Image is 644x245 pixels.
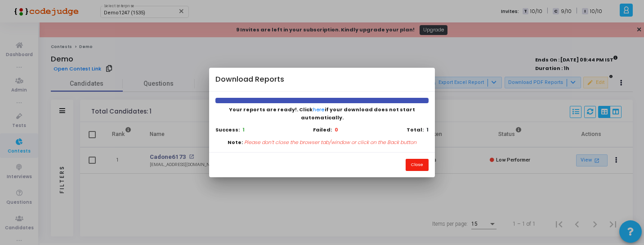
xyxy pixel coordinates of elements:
[407,126,424,133] b: Total:
[242,126,245,133] b: 1
[215,74,284,85] h4: Download Reports
[228,139,243,146] b: Note:
[426,126,429,133] b: 1
[313,126,332,134] b: Failed:
[335,126,338,134] b: 0
[406,159,429,171] button: Close
[215,126,240,133] b: Success:
[229,106,415,121] span: Your reports are ready!. Click if your download does not start automatically.
[313,105,325,114] button: here
[244,139,416,146] p: Please don’t close the browser tab/window or click on the Back button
